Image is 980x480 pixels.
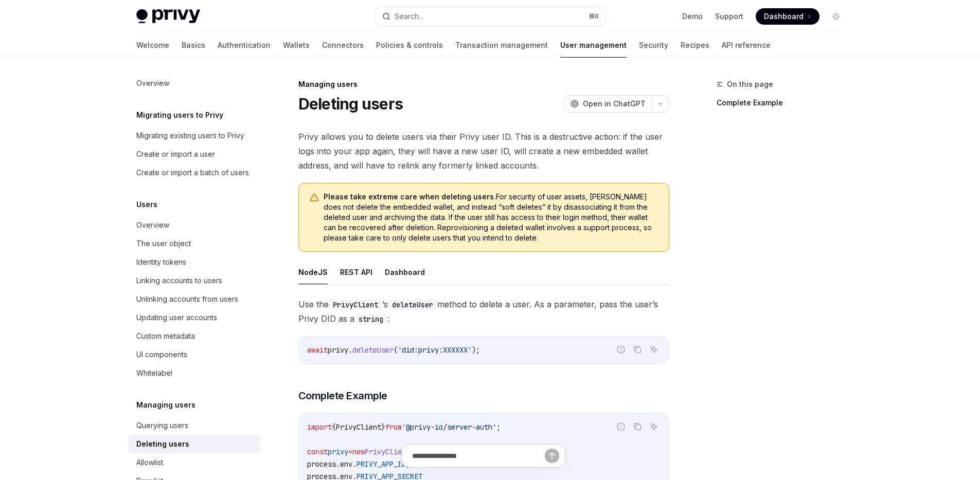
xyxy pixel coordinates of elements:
[136,219,169,231] div: Overview
[496,422,501,432] span: ;
[298,389,387,403] span: Complete Example
[564,95,652,113] button: Open in ChatGPT
[722,33,771,58] a: API reference
[136,167,249,179] div: Create or import a batch of users
[128,416,260,435] a: Querying users
[545,449,559,463] button: Send message
[682,11,703,22] a: Demo
[298,95,403,113] h1: Deleting users
[136,198,157,211] h5: Users
[136,438,189,450] div: Deleting users
[727,78,773,90] span: On this page
[614,420,628,433] button: Report incorrect code
[136,419,188,432] div: Querying users
[182,33,205,58] a: Basics
[136,9,200,24] img: light logo
[715,11,743,22] a: Support
[398,345,472,355] span: 'did:privy:XXXXXX'
[381,422,385,432] span: }
[128,253,260,271] a: Identity tokens
[614,343,628,356] button: Report incorrect code
[136,33,169,58] a: Welcome
[309,193,319,203] svg: Warning
[136,130,244,142] div: Migrating existing users to Privy
[128,271,260,290] a: Linking accounts to users
[128,290,260,308] a: Unlinking accounts from users
[128,364,260,382] a: Whitelabel
[631,420,644,433] button: Copy the contents from the code block
[385,260,425,284] button: Dashboard
[128,163,260,182] a: Create or import a batch of users
[385,422,402,432] span: from
[681,33,709,58] a: Recipes
[136,367,172,379] div: Whitelabel
[136,348,187,361] div: UI components
[128,234,260,253] a: The user object
[128,453,260,472] a: Allowlist
[376,33,443,58] a: Policies & controls
[455,33,548,58] a: Transaction management
[136,399,195,411] h5: Managing users
[298,297,669,326] span: Use the ’s method to delete a user. As a parameter, pass the user’s Privy DID as a :
[583,99,646,109] span: Open in ChatGPT
[128,216,260,234] a: Overview
[128,327,260,345] a: Custom metadata
[348,345,352,355] span: .
[136,330,195,342] div: Custom metadata
[472,345,480,355] span: );
[128,145,260,163] a: Create or import a user
[136,109,223,121] h5: Migrating users to Privy
[340,260,372,284] button: REST API
[136,293,238,305] div: Unlinking accounts from users
[322,33,364,58] a: Connectors
[328,345,348,355] span: privy
[639,33,668,58] a: Security
[298,260,328,284] button: NodeJS
[589,12,599,21] span: ⌘ K
[354,313,387,325] code: string
[828,8,844,25] button: Toggle dark mode
[717,95,852,111] a: Complete Example
[136,237,191,250] div: The user object
[394,345,398,355] span: (
[136,148,215,160] div: Create or import a user
[298,130,669,173] span: Privy allows you to delete users via their Privy user ID. This is a destructive action: if the us...
[136,311,217,324] div: Updating user accounts
[324,192,658,243] span: For security of user assets, [PERSON_NAME] does not delete the embedded wallet, and instead “soft...
[352,345,394,355] span: deleteUser
[375,7,605,26] button: Search...⌘K
[136,77,169,89] div: Overview
[136,456,163,469] div: Allowlist
[324,192,496,201] strong: Please take extreme care when deleting users.
[756,8,819,25] a: Dashboard
[128,126,260,145] a: Migrating existing users to Privy
[631,343,644,356] button: Copy the contents from the code block
[128,345,260,364] a: UI components
[128,435,260,453] a: Deleting users
[336,422,381,432] span: PrivyClient
[388,299,437,310] code: deleteUser
[402,422,496,432] span: '@privy-io/server-auth'
[395,10,423,23] div: Search...
[647,343,661,356] button: Ask AI
[128,74,260,93] a: Overview
[298,79,669,89] div: Managing users
[283,33,310,58] a: Wallets
[329,299,382,310] code: PrivyClient
[136,274,222,287] div: Linking accounts to users
[307,345,328,355] span: await
[128,308,260,327] a: Updating user accounts
[647,420,661,433] button: Ask AI
[560,33,627,58] a: User management
[218,33,271,58] a: Authentication
[307,422,332,432] span: import
[764,11,804,22] span: Dashboard
[136,256,186,268] div: Identity tokens
[332,422,336,432] span: {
